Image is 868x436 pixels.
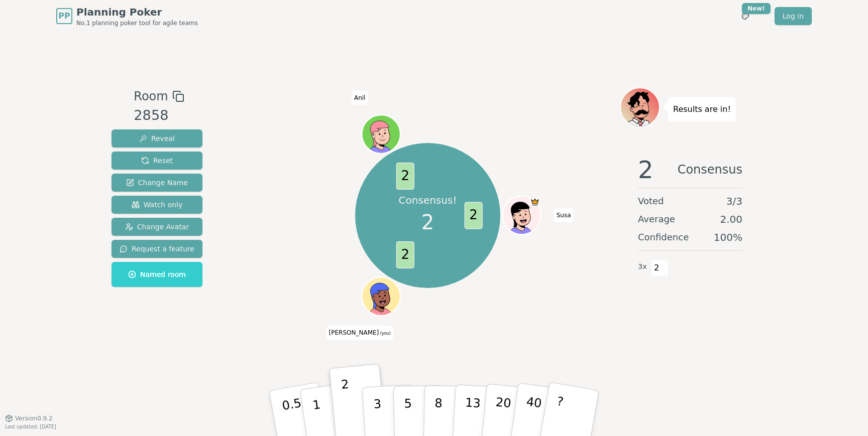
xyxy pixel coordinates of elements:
div: 2858 [134,105,184,126]
button: Change Name [112,174,202,192]
span: Change Name [126,178,188,188]
span: Click to change your name [327,326,393,340]
button: Click to change your avatar [363,278,399,315]
span: Version 0.9.2 [15,414,53,422]
span: Confidence [638,230,689,244]
p: Consensus! [398,193,457,207]
button: Reveal [112,129,202,148]
span: Named room [128,269,186,279]
button: New! [736,7,754,25]
span: Average [638,212,675,226]
span: Watch only [132,200,183,210]
span: Room [134,87,168,105]
span: Request a feature [120,244,194,254]
a: PPPlanning PokerNo.1 planning poker tool for agile teams [56,5,198,27]
span: Click to change your name [352,91,368,105]
span: 3 / 3 [726,194,742,208]
button: Request a feature [112,240,202,258]
span: Click to change your name [554,208,574,222]
p: 2 [341,377,354,432]
span: 2 [421,207,434,237]
span: Susa is the host [530,197,539,207]
button: Change Avatar [112,218,202,236]
span: Consensus [678,158,742,182]
span: Planning Poker [76,5,198,19]
span: 2 [638,158,654,182]
button: Watch only [112,196,202,214]
span: Reveal [139,133,175,143]
span: PP [58,10,70,22]
span: (you) [379,331,391,336]
span: 2.00 [720,212,742,226]
div: New! [742,3,771,14]
span: 2 [651,259,663,276]
span: 3 x [638,261,647,272]
span: 2 [396,241,414,268]
span: No.1 planning poker tool for agile teams [76,19,198,27]
span: Reset [141,156,173,166]
span: Last updated: [DATE] [5,424,56,429]
p: Results are in! [673,102,731,116]
button: Version0.9.2 [5,414,53,422]
button: Reset [112,152,202,170]
span: 100 % [714,230,742,244]
span: 2 [396,163,414,190]
a: Log in [775,7,812,25]
button: Named room [112,262,202,287]
span: 2 [464,202,482,229]
span: Voted [638,194,664,208]
span: Change Avatar [125,222,189,232]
